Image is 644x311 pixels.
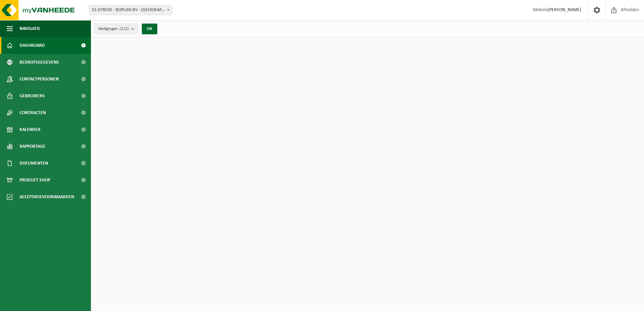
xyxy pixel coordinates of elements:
[548,7,581,12] strong: [PERSON_NAME]
[20,188,74,205] span: Acceptatievoorwaarden
[89,5,172,15] span: 01-078535 - BOPLAN BV - MOORSELE
[20,37,45,54] span: Dashboard
[98,24,129,34] span: Vestigingen
[20,138,45,155] span: Rapportage
[20,121,40,138] span: Kalender
[89,5,172,15] span: 01-078535 - BOPLAN BV - MOORSELE
[94,24,138,34] button: Vestigingen(2/2)
[20,54,59,71] span: Bedrijfsgegevens
[120,27,129,31] count: (2/2)
[20,20,40,37] span: Navigatie
[20,88,45,104] span: Gebruikers
[20,172,50,188] span: Product Shop
[142,24,157,34] button: OK
[20,104,46,121] span: Contracten
[20,71,59,88] span: Contactpersonen
[20,155,48,172] span: Documenten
